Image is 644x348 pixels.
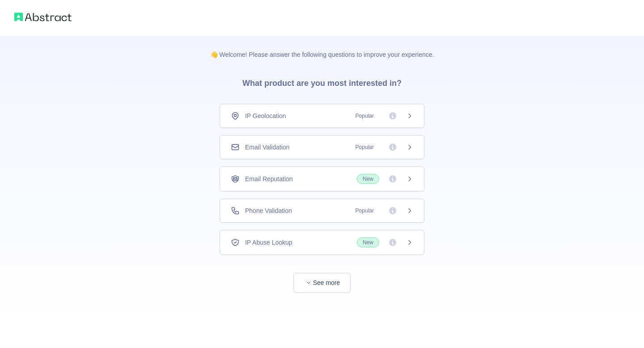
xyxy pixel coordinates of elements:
span: Email Validation [245,143,289,152]
span: Phone Validation [245,206,292,215]
p: 👋 Welcome! Please answer the following questions to improve your experience. [196,36,449,59]
img: Abstract logo [14,11,72,23]
button: See more [293,273,351,293]
span: Popular [350,111,379,120]
span: New [357,238,379,247]
span: New [357,174,379,184]
span: Popular [350,143,379,152]
span: Popular [350,206,379,215]
span: IP Geolocation [245,111,286,120]
span: Email Reputation [245,174,293,183]
span: IP Abuse Lookup [245,238,292,247]
h3: What product are you most interested in? [228,59,416,104]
